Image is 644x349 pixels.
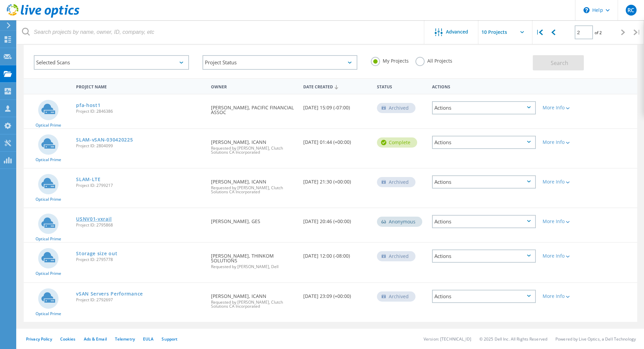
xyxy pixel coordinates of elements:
div: Actions [432,249,536,263]
div: [DATE] 12:00 (-08:00) [300,243,374,265]
span: Optical Prime [35,197,61,201]
span: Optical Prime [35,158,61,162]
a: Live Optics Dashboard [7,14,79,19]
div: More Info [543,140,585,145]
div: | [532,20,546,44]
div: More Info [543,254,585,258]
span: Project ID: 2799217 [76,183,204,188]
span: Optical Prime [35,123,61,127]
div: [DATE] 21:30 (+00:00) [300,169,374,191]
a: USNV01-vxrail [76,217,112,221]
span: of 2 [595,30,602,36]
span: Project ID: 2804099 [76,144,204,148]
a: Ads & Email [84,336,107,342]
div: Project Name [73,80,208,92]
label: All Projects [415,57,452,63]
div: Project Status [202,55,358,70]
div: Selected Scans [34,55,189,70]
span: Requested by [PERSON_NAME], Clutch Solutions CA Incorporated [211,186,296,194]
div: Archived [377,251,415,261]
span: Project ID: 2846386 [76,109,204,113]
div: Actions [432,290,536,303]
span: Optical Prime [35,312,61,316]
a: SLAM-vSAN-030420225 [76,137,133,142]
div: [PERSON_NAME], GES [208,208,300,231]
div: Actions [429,80,539,92]
span: Search [551,59,568,67]
div: Actions [432,215,536,228]
a: Storage size out [76,251,117,256]
div: Owner [208,80,300,92]
div: Actions [432,136,536,149]
div: Archived [377,103,415,113]
a: Support [162,336,177,342]
span: Advanced [446,29,468,34]
div: Date Created [300,80,374,93]
a: Privacy Policy [26,336,52,342]
div: [DATE] 20:46 (+00:00) [300,208,374,231]
div: [PERSON_NAME], PACIFIC FINANCIAL ASSOC [208,94,300,122]
a: Cookies [60,336,76,342]
div: Complete [377,137,417,148]
li: Powered by Live Optics, a Dell Technology [555,336,636,342]
label: My Projects [371,57,409,63]
span: Requested by [PERSON_NAME], Dell [211,265,296,269]
span: Project ID: 2795868 [76,223,204,227]
div: More Info [543,294,585,299]
div: More Info [543,105,585,110]
span: Project ID: 2792697 [76,298,204,302]
span: Project ID: 2795778 [76,258,204,262]
span: Optical Prime [35,271,61,276]
div: Actions [432,175,536,189]
a: vSAN Servers Performance [76,291,143,296]
div: Status [374,80,429,92]
a: pfa-host1 [76,103,100,108]
div: Archived [377,177,415,187]
button: Search [533,55,584,70]
div: [DATE] 15:09 (-07:00) [300,94,374,117]
div: [DATE] 23:09 (+00:00) [300,283,374,305]
div: Archived [377,291,415,302]
span: Requested by [PERSON_NAME], Clutch Solutions CA Incorporated [211,300,296,308]
span: Requested by [PERSON_NAME], Clutch Solutions CA Incorporated [211,146,296,154]
svg: \n [583,7,590,13]
div: More Info [543,219,585,224]
div: [PERSON_NAME], ICANN [208,169,300,201]
div: | [630,20,644,44]
span: Optical Prime [35,237,61,241]
div: Anonymous [377,217,422,227]
li: © 2025 Dell Inc. All Rights Reserved [479,336,547,342]
div: Actions [432,101,536,114]
div: More Info [543,179,585,184]
a: EULA [143,336,153,342]
a: Telemetry [115,336,135,342]
span: RC [627,7,634,13]
a: SLAM-LTE [76,177,101,182]
input: Search projects by name, owner, ID, company, etc [17,20,425,44]
li: Version: [TECHNICAL_ID] [424,336,471,342]
div: [PERSON_NAME], THINKOM SOLUTIONS [208,243,300,276]
div: [PERSON_NAME], ICANN [208,129,300,161]
div: [PERSON_NAME], ICANN [208,283,300,315]
div: [DATE] 01:44 (+00:00) [300,129,374,151]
